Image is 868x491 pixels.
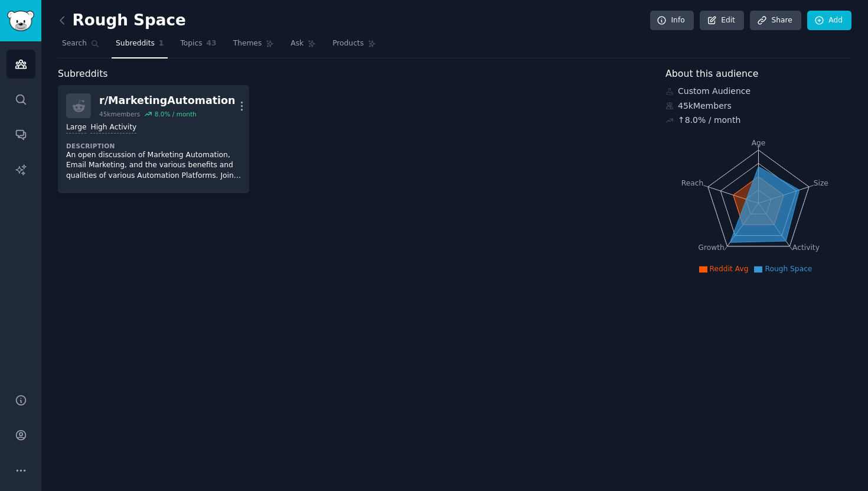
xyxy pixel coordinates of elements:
a: Search [58,34,103,58]
div: 45k members [99,110,140,118]
span: Search [62,38,87,49]
span: 43 [207,38,217,49]
span: About this audience [665,67,758,82]
span: Ask [291,38,304,49]
div: Custom Audience [665,85,851,97]
span: Subreddits [116,38,155,49]
a: r/MarketingAutomation45kmembers8.0% / monthLargeHigh ActivityDescriptionAn open discussion of Mar... [58,85,249,193]
span: Themes [233,38,262,49]
a: Themes [229,34,279,58]
div: High Activity [90,122,136,134]
img: GummySearch logo [7,11,34,31]
a: Ask [286,34,320,58]
div: Large [66,122,86,134]
a: Edit [700,11,744,31]
div: 45k Members [665,100,851,112]
div: ↑ 8.0 % / month [678,114,740,126]
a: Products [328,34,380,58]
tspan: Activity [792,243,820,252]
span: Topics [180,38,202,49]
p: An open discussion of Marketing Automation, Email Marketing, and the various benefits and qualiti... [66,150,241,181]
tspan: Age [752,139,766,147]
div: r/ MarketingAutomation [99,93,236,108]
span: Subreddits [58,67,108,82]
span: Reddit Avg [710,265,749,273]
span: 1 [159,38,164,49]
a: Share [750,11,801,31]
tspan: Growth [699,243,725,252]
tspan: Reach [681,178,704,187]
span: Rough Space [765,265,812,273]
div: 8.0 % / month [155,110,197,118]
a: Topics43 [176,34,220,58]
a: Info [650,11,694,31]
a: Add [807,11,851,31]
tspan: Size [814,178,828,187]
dt: Description [66,142,241,150]
h2: Rough Space [58,11,186,30]
a: Subreddits1 [112,34,168,58]
span: Products [332,38,364,49]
